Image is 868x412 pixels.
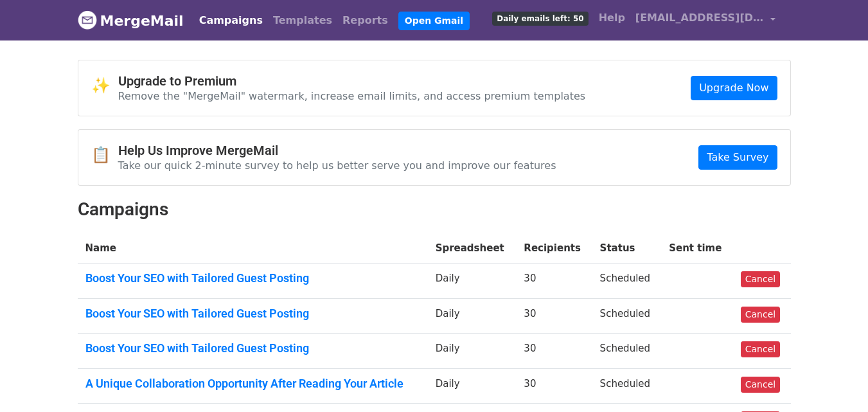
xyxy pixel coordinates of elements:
span: 📋 [91,146,118,165]
td: Scheduled [592,298,662,334]
th: Status [592,233,662,264]
p: Take our quick 2-minute survey to help us better serve you and improve our features [118,159,556,172]
td: 30 [516,368,592,404]
th: Recipients [516,233,592,264]
span: Daily emails left: 50 [492,12,588,26]
td: 30 [516,298,592,334]
a: Cancel [741,341,780,357]
a: Boost Your SEO with Tailored Guest Posting [85,271,420,285]
a: Reports [337,8,393,33]
td: Scheduled [592,368,662,404]
a: Daily emails left: 50 [487,5,593,31]
td: Daily [428,368,517,404]
th: Sent time [661,233,733,264]
td: Scheduled [592,334,662,369]
img: MergeMail logo [78,10,97,30]
a: Take Survey [698,145,777,170]
a: Boost Your SEO with Tailored Guest Posting [85,341,420,355]
a: MergeMail [78,7,184,34]
span: [EMAIL_ADDRESS][DOMAIN_NAME] [635,10,764,26]
th: Name [78,233,428,264]
a: [EMAIL_ADDRESS][DOMAIN_NAME] [630,5,781,35]
a: Help [594,5,630,31]
h4: Help Us Improve MergeMail [118,143,556,158]
h4: Upgrade to Premium [118,73,586,89]
td: 30 [516,334,592,369]
a: Campaigns [194,8,268,33]
th: Spreadsheet [428,233,517,264]
a: Boost Your SEO with Tailored Guest Posting [85,307,420,321]
a: Cancel [741,271,780,287]
td: Daily [428,264,517,299]
span: ✨ [91,76,118,95]
h2: Campaigns [78,199,791,220]
td: 30 [516,264,592,299]
a: Upgrade Now [691,76,777,100]
td: Daily [428,298,517,334]
a: Open Gmail [398,12,470,30]
a: Templates [268,8,337,33]
td: Scheduled [592,264,662,299]
a: Cancel [741,307,780,323]
td: Daily [428,334,517,369]
a: A Unique Collaboration Opportunity After Reading Your Article [85,377,420,391]
a: Cancel [741,377,780,393]
p: Remove the "MergeMail" watermark, increase email limits, and access premium templates [118,89,586,103]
